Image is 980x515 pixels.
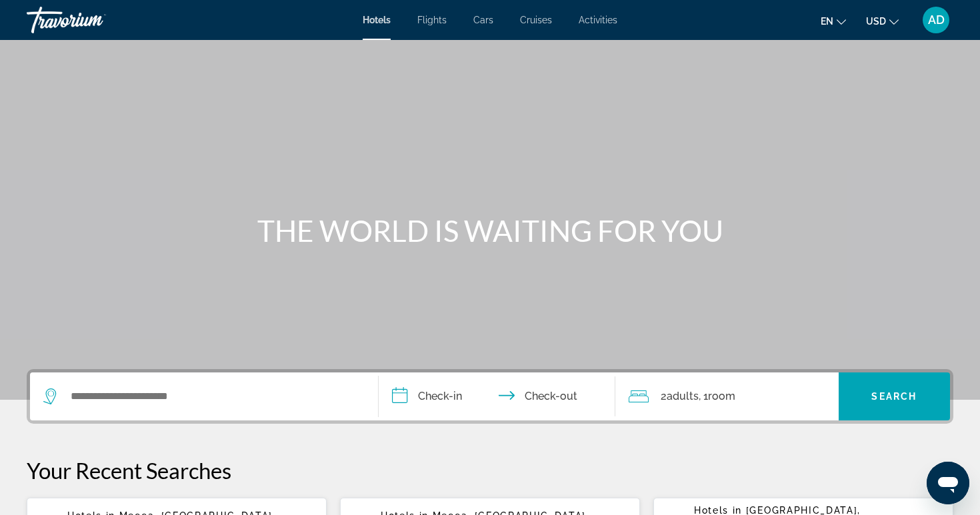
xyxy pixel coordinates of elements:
a: Flights [417,15,447,25]
button: User Menu [919,6,953,34]
a: Cruises [520,15,552,25]
span: AD [928,13,945,27]
span: USD [866,16,886,27]
button: Check in and out dates [379,372,615,420]
iframe: Кнопка запуска окна обмена сообщениями [927,462,969,504]
span: Room [708,390,735,402]
span: Adults [667,390,699,402]
button: Search [839,372,951,420]
a: Activities [579,15,617,25]
a: Travorium [27,3,160,37]
button: Travelers: 2 adults, 0 children [615,372,839,420]
a: Cars [473,15,493,25]
h1: THE WORLD IS WAITING FOR YOU [240,213,740,248]
span: 2 [661,387,699,406]
span: en [821,16,833,27]
button: Change language [821,11,846,31]
p: Your Recent Searches [27,457,953,484]
span: Search [871,391,917,402]
span: , 1 [699,387,735,406]
button: Change currency [866,11,899,31]
a: Hotels [363,15,391,25]
div: Search widget [30,372,950,420]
